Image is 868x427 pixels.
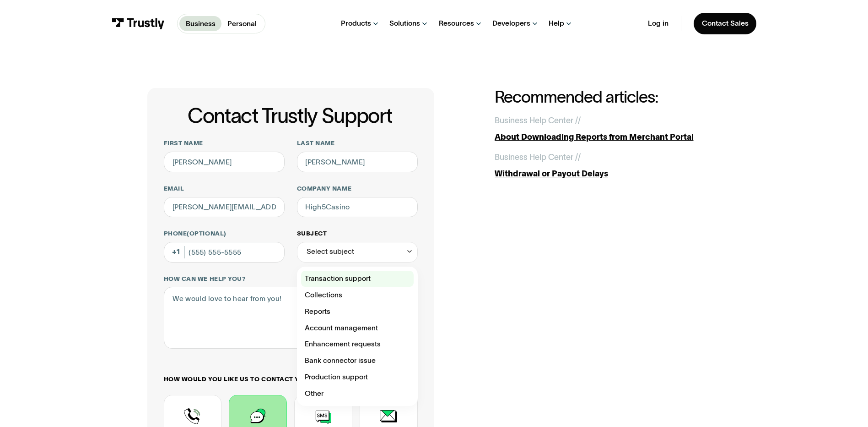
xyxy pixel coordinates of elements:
[305,322,378,334] span: Account management
[648,19,669,28] a: Log in
[186,18,216,29] p: Business
[221,16,263,31] a: Personal
[305,388,323,400] span: Other
[495,168,721,180] div: Withdrawal or Payout Delays
[694,13,757,34] a: Contact Sales
[578,151,581,164] div: /
[305,371,368,383] span: Production support
[495,88,721,106] h2: Recommended articles:
[305,355,376,367] span: Bank connector issue
[495,115,721,143] a: Business Help Center //About Downloading Reports from Merchant Portal
[164,139,285,148] label: First name
[297,152,418,172] input: Howard
[495,115,578,127] div: Business Help Center /
[439,19,474,28] div: Resources
[164,275,418,283] label: How can we help you?
[495,131,721,143] div: About Downloading Reports from Merchant Portal
[164,152,285,172] input: Alex
[389,19,420,28] div: Solutions
[297,139,418,148] label: Last name
[297,185,418,193] label: Company name
[297,197,418,218] input: ASPcorp
[495,151,578,164] div: Business Help Center /
[297,230,418,238] label: Subject
[164,375,418,383] label: How would you like us to contact you?
[305,338,381,350] span: Enhancement requests
[164,242,285,263] input: (555) 555-5555
[341,19,371,28] div: Products
[164,185,285,193] label: Email
[495,151,721,180] a: Business Help Center //Withdrawal or Payout Delays
[162,104,418,127] h1: Contact Trustly Support
[307,246,354,258] div: Select subject
[305,289,342,301] span: Collections
[297,242,418,263] div: Select subject
[227,18,257,29] p: Personal
[305,306,330,318] span: Reports
[305,273,371,285] span: Transaction support
[578,115,581,127] div: /
[164,197,285,218] input: alex@mail.com
[492,19,530,28] div: Developers
[112,18,165,29] img: Trustly Logo
[549,19,564,28] div: Help
[702,19,749,28] div: Contact Sales
[187,230,226,237] span: (Optional)
[297,263,418,406] nav: Select subject
[164,230,285,238] label: Phone
[179,16,221,31] a: Business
